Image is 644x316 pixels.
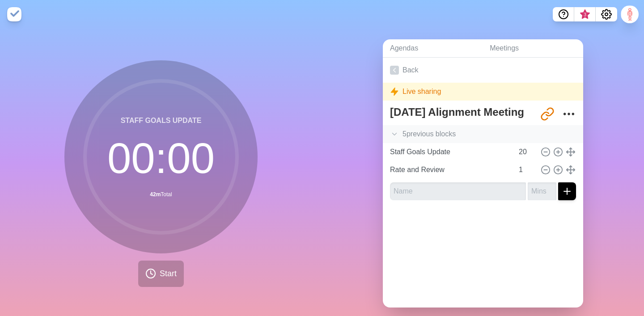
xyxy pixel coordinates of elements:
button: Start [138,261,184,287]
div: Live sharing [383,83,583,101]
span: 3 [581,11,589,18]
img: timeblocks logo [7,7,21,21]
button: Share link [538,105,556,123]
a: Back [383,58,583,83]
button: Help [553,7,574,21]
a: Meetings [483,39,583,58]
input: Mins [528,182,556,200]
input: Name [390,182,526,200]
div: 5 previous block [383,125,583,143]
input: Mins [515,143,537,161]
button: What’s new [574,7,596,21]
span: s [452,129,456,139]
a: Agendas [383,39,483,58]
input: Mins [515,161,537,179]
input: Name [386,143,513,161]
span: Start [160,268,177,280]
button: More [560,105,578,123]
input: Name [386,161,513,179]
button: Settings [596,7,617,21]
